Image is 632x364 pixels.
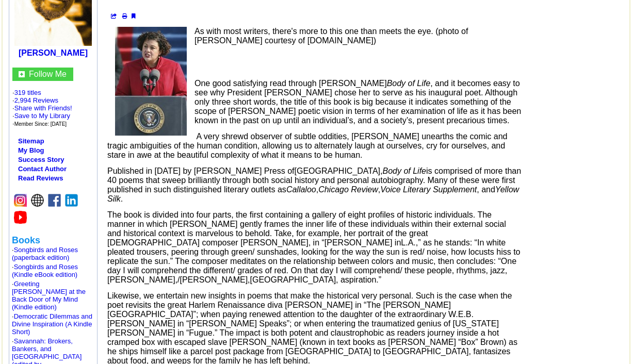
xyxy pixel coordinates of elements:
b: Books [12,235,40,245]
a: Greeting [PERSON_NAME] at the Back Door of My Mind (Kindle edition) [12,280,86,311]
img: youtube.png [14,211,27,224]
span: ,” as he stands: “In white pleated trousers, peering through green/ sunshades, looking for the wa... [107,238,520,284]
a: Share with Friends! [14,104,72,112]
i: Chicago Review [318,185,378,194]
span: Published in [DATE] by [PERSON_NAME] Press of [107,167,295,175]
a: Success Story [18,156,64,163]
span: , aspiration.” [336,275,381,284]
span: L.A. [401,238,415,247]
i: Body of Life [387,79,431,88]
span: , is comprised of more than 40 poems that sweep brilliantly through both social history and perso... [107,167,521,203]
span: [GEOGRAPHIC_DATA] [250,275,336,284]
img: ig.png [14,194,27,207]
font: · [12,280,86,311]
a: Contact Author [18,165,67,173]
font: · [12,312,92,336]
font: · · [12,89,72,127]
font: Member Since: [DATE] [14,121,67,127]
img: gc.jpg [19,71,25,77]
a: Democratic Dilemmas and Divine Inspiration (A Kindle Short) [12,312,92,336]
i: Body of Life [383,167,427,175]
span: A very shrewd observer of subtle oddities, [PERSON_NAME] unearths the comic and tragic ambiguitie... [107,132,508,159]
a: Songbirds and Roses (paperback edition) [12,246,78,261]
span: One good satisfying read through [PERSON_NAME] , and it becomes easy to see why President [PERSON... [195,79,521,125]
font: As with most writers, there's more to this one than meets the eye. (photo of [PERSON_NAME] courte... [195,27,468,45]
img: linkedin.png [65,194,78,207]
a: Sitemap [18,137,44,145]
img: website.png [31,194,44,207]
span: , [248,275,250,284]
img: shim.gif [12,278,12,280]
a: [PERSON_NAME] [19,48,88,57]
img: 45560.jpg [115,27,187,136]
i: Yellow Silk [107,185,519,203]
font: · [12,246,78,261]
font: · [12,263,78,278]
a: 319 titles [14,89,41,96]
a: 2,994 Reviews [14,96,58,104]
font: · · · [12,104,72,127]
span: The book is divided into four parts, the first containing a gallery of eight profiles of historic... [107,210,506,247]
a: Songbirds and Roses (Kindle eBook edition) [12,263,78,278]
i: Voice Literary Supplement [380,185,477,194]
img: shim.gif [12,336,12,337]
a: Follow Me [29,70,67,78]
img: shim.gif [12,311,12,312]
a: My Blog [18,146,44,154]
i: Callaloo [286,185,316,194]
span: [PERSON_NAME] [180,275,248,284]
a: Save to My Library [14,112,70,120]
img: shim.gif [12,261,12,263]
a: Read Reviews [18,174,63,182]
img: fb.png [48,194,61,207]
span: [GEOGRAPHIC_DATA] [295,167,381,175]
